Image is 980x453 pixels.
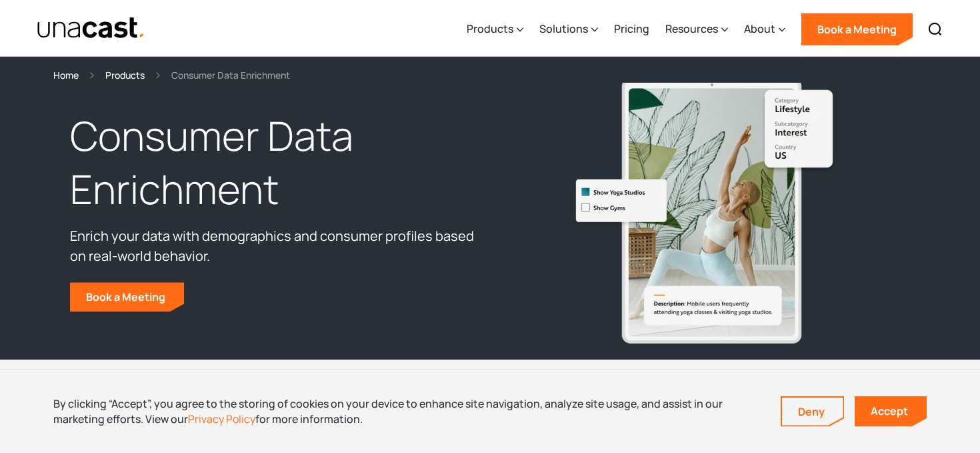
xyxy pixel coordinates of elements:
div: Resources [665,21,718,37]
div: About [744,2,785,57]
a: Book a Meeting [70,282,184,312]
div: Products [467,2,523,57]
div: Solutions [539,2,598,57]
p: Enrich your data with demographics and consumer profiles based on real-world behavior. [70,226,483,266]
img: Search icon [927,21,943,37]
img: Mobile users frequently attending yoga classes & visiting yoga studios [570,77,837,343]
div: About [744,21,775,37]
a: Book a Meeting [801,13,913,45]
a: home [37,17,145,40]
div: By clicking “Accept”, you agree to the storing of cookies on your device to enhance site navigati... [53,396,761,426]
div: Solutions [539,21,588,37]
a: Products [105,67,145,83]
div: Resources [665,2,728,57]
div: Consumer Data Enrichment [171,67,290,83]
div: Products [467,21,513,37]
h1: Consumer Data Enrichment [70,109,483,216]
a: Accept [855,396,927,426]
a: Pricing [614,2,649,57]
img: Unacast text logo [37,17,145,40]
a: Home [53,67,79,83]
a: Privacy Policy [188,412,255,426]
a: Deny [782,398,843,426]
